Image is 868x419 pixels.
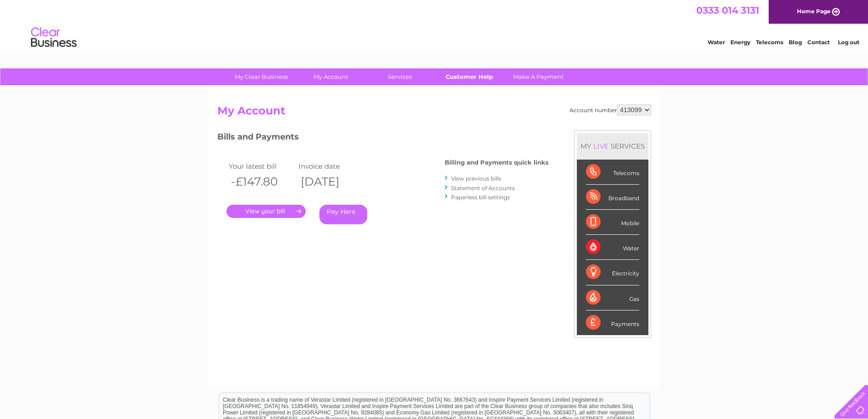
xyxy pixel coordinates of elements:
[730,39,750,46] a: Energy
[431,68,507,85] a: Customer Help
[226,172,297,191] th: -£147.80
[293,68,368,85] a: My Account
[586,260,639,285] div: Electricity
[226,160,297,172] td: Your latest bill
[577,133,648,159] div: MY SERVICES
[224,68,299,85] a: My Clear Business
[296,172,366,191] th: [DATE]
[362,68,437,85] a: Services
[501,68,576,85] a: Make A Payment
[591,142,611,150] div: LIVE
[807,39,830,46] a: Contact
[451,175,501,182] a: View previous bills
[226,205,306,218] a: .
[756,39,783,46] a: Telecoms
[217,104,651,122] h2: My Account
[789,39,802,46] a: Blog
[570,104,651,115] div: Account number
[296,160,366,172] td: Invoice date
[586,310,639,335] div: Payments
[319,205,367,224] a: Pay Here
[838,39,859,46] a: Log out
[586,160,639,185] div: Telecoms
[451,194,510,201] a: Paperless bill settings
[31,24,77,52] img: logo.png
[217,130,549,146] h3: Bills and Payments
[708,39,725,46] a: Water
[586,185,639,210] div: Broadband
[696,5,759,16] a: 0333 014 3131
[451,185,515,191] a: Statement of Accounts
[586,285,639,310] div: Gas
[219,5,650,44] div: Clear Business is a trading name of Verastar Limited (registered in [GEOGRAPHIC_DATA] No. 3667643...
[586,235,639,260] div: Water
[445,159,549,166] h4: Billing and Payments quick links
[586,210,639,235] div: Mobile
